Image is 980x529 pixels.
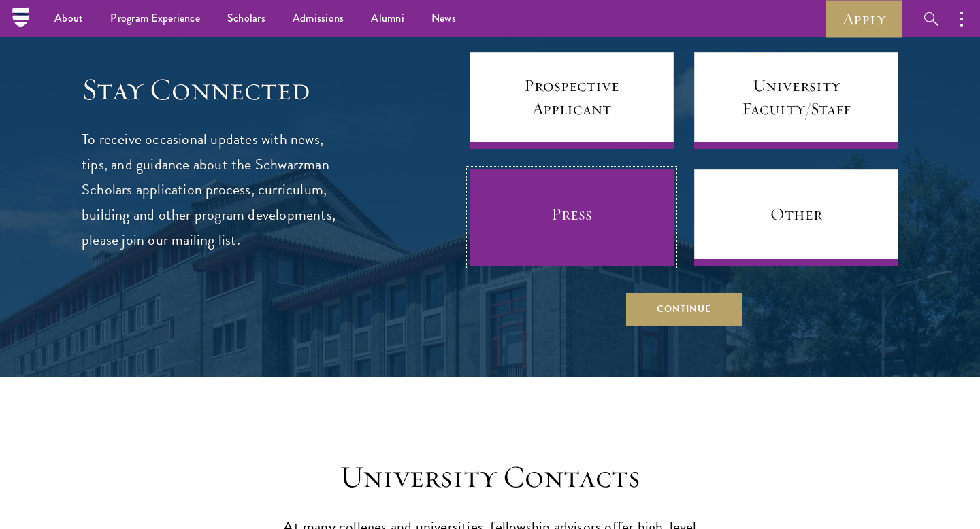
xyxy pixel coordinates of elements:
a: Prospective Applicant [470,52,674,149]
a: Press [470,169,674,266]
h3: Stay Connected [82,71,337,109]
button: Continue [626,293,742,326]
a: Other [694,169,898,266]
p: To receive occasional updates with news, tips, and guidance about the Schwarzman Scholars applica... [82,127,337,253]
a: University Faculty/Staff [694,52,898,149]
h3: University Contacts [279,458,701,496]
